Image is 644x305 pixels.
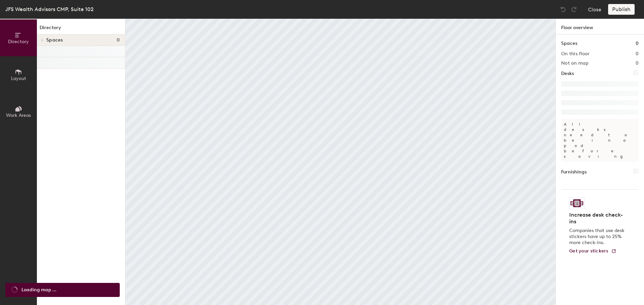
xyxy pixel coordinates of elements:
[636,61,639,66] h2: 0
[561,70,574,77] h1: Desks
[569,198,585,209] img: Sticker logo
[21,286,56,294] span: Loading map ...
[11,76,26,81] span: Layout
[561,40,577,47] h1: Spaces
[571,6,577,13] img: Redo
[636,51,639,57] h2: 0
[561,61,588,66] h2: Not on map
[560,6,567,13] img: Undo
[561,119,639,162] p: All desks need to be in a pod before saving
[569,248,616,254] a: Get your stickers
[636,40,639,47] h1: 0
[125,19,555,305] canvas: Map
[46,37,63,43] span: Spaces
[556,19,644,34] h1: Floor overview
[569,212,627,225] h4: Increase desk check-ins
[588,4,601,15] button: Close
[561,51,590,57] h2: On this floor
[117,37,120,43] span: 0
[6,112,31,118] span: Work Areas
[569,248,608,254] span: Get your stickers
[569,228,627,246] p: Companies that use desk stickers have up to 25% more check-ins.
[37,24,125,34] h1: Directory
[561,168,587,176] h1: Furnishings
[8,39,29,45] span: Directory
[5,5,94,13] div: JFS Wealth Advisors CMP, Suite 102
